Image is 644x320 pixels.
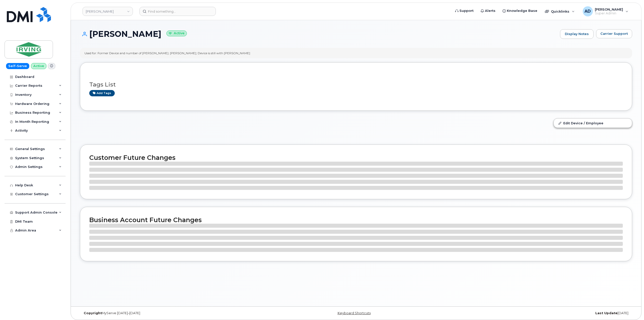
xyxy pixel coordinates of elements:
[448,311,632,315] div: [DATE]
[80,30,558,38] h1: [PERSON_NAME]
[554,119,632,128] a: Edit Device / Employee
[166,31,187,36] small: Active
[84,51,250,55] div: Used for: Former Device and number of [PERSON_NAME]. [PERSON_NAME]; Device is still with [PERSON_...
[600,31,628,36] span: Carrier Support
[595,311,618,315] strong: Last Update
[80,311,264,315] div: MyServe [DATE]–[DATE]
[89,154,623,161] h2: Customer Future Changes
[84,311,102,315] strong: Copyright
[596,29,632,38] button: Carrier Support
[89,90,115,96] a: Add tags
[560,29,594,39] a: Display Notes
[89,216,623,224] h2: Business Account Future Changes
[338,311,371,315] a: Keyboard Shortcuts
[89,81,623,88] h3: Tags List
